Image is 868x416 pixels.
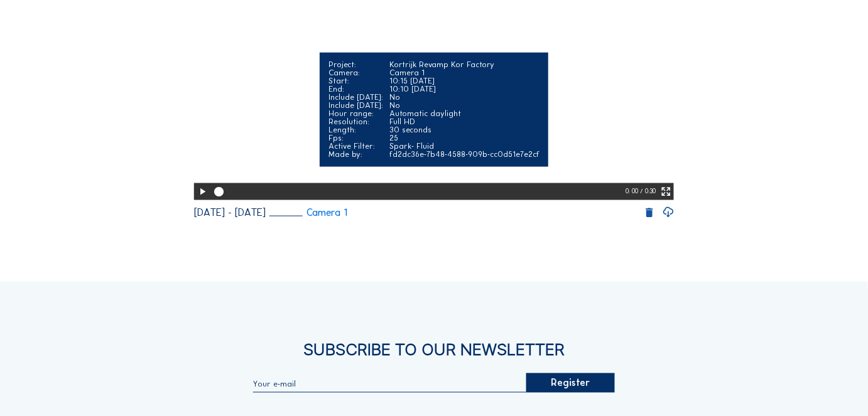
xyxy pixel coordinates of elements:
div: Length: [328,126,383,134]
div: No [389,93,540,102]
div: / 0:30 [640,183,656,200]
div: Camera 1 [389,69,540,77]
div: [DATE] - [DATE] [194,207,266,218]
div: Subscribe to our newsletter [109,342,760,358]
div: Full HD [389,118,540,126]
div: Resolution: [328,118,383,126]
div: 0: 00 [626,183,640,200]
div: Hour range: [328,110,383,118]
div: Active Filter: [328,142,383,151]
div: 25 [389,134,540,142]
div: Start: [328,77,383,85]
div: Made by: [328,151,383,159]
div: Camera: [328,69,383,77]
div: Register [526,373,615,393]
div: Include [DATE]: [328,102,383,110]
div: 10:10 [DATE] [389,85,540,93]
div: 10:15 [DATE] [389,77,540,85]
div: Automatic daylight [389,110,540,118]
div: 30 seconds [389,126,540,134]
div: fd2dc36e-7b48-4588-909b-cc0d51e7e2cf [389,151,540,159]
a: Camera 1 [269,208,347,218]
div: End: [328,85,383,93]
div: Kortrijk Revamp Kor Factory [389,61,540,69]
span: - Fluid [411,141,434,151]
input: Your e-mail [253,380,526,389]
div: Fps: [328,134,383,142]
div: Project: [328,61,383,69]
div: No [389,102,540,110]
div: Include [DATE]: [328,93,383,102]
div: Spark [389,142,540,151]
